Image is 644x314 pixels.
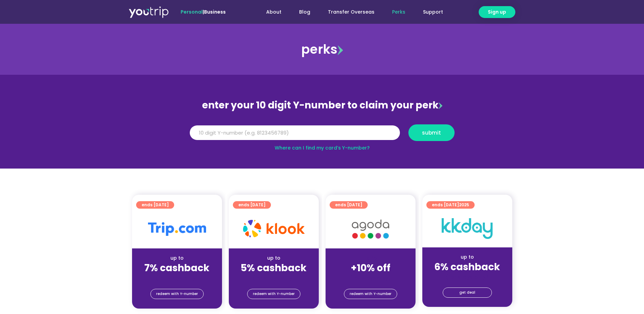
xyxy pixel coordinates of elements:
span: ends [DATE] [335,201,362,209]
strong: 5% cashback [241,261,307,275]
span: ends [DATE] [432,201,469,209]
a: redeem with Y-number [344,289,397,299]
a: Perks [383,6,414,18]
span: Sign up [488,8,506,16]
span: up to [364,255,377,261]
div: enter your 10 digit Y-number to claim your perk [186,97,458,114]
input: 10 digit Y-number (e.g. 8123456789) [190,125,400,140]
div: (for stays only) [137,274,217,281]
span: get deal [459,288,475,297]
strong: 6% cashback [434,260,500,274]
nav: Menu [244,6,452,18]
span: Personal [181,8,203,15]
a: get deal [443,287,492,298]
strong: +10% off [351,261,390,275]
a: ends [DATE] [136,201,174,209]
div: (for stays only) [234,274,313,281]
span: redeem with Y-number [350,289,391,299]
a: Blog [290,6,319,18]
a: Support [414,6,452,18]
a: ends [DATE] [233,201,271,209]
a: Sign up [479,6,515,18]
a: ends [DATE] [330,201,368,209]
a: redeem with Y-number [247,289,300,299]
button: submit [408,124,455,141]
a: redeem with Y-number [150,289,204,299]
span: redeem with Y-number [156,289,198,299]
span: submit [422,130,441,135]
a: Where can I find my card’s Y-number? [275,144,370,151]
strong: 7% cashback [144,261,209,275]
span: 2025 [459,202,469,208]
span: | [181,8,226,15]
div: up to [428,254,507,261]
div: (for stays only) [428,273,507,280]
form: Y Number [190,124,455,146]
a: ends [DATE]2025 [426,201,475,209]
span: ends [DATE] [142,201,169,209]
a: Transfer Overseas [319,6,383,18]
a: Business [204,8,226,15]
div: (for stays only) [331,274,410,281]
span: redeem with Y-number [253,289,295,299]
a: About [257,6,290,18]
div: up to [137,255,217,262]
span: ends [DATE] [238,201,265,209]
div: up to [234,255,313,262]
